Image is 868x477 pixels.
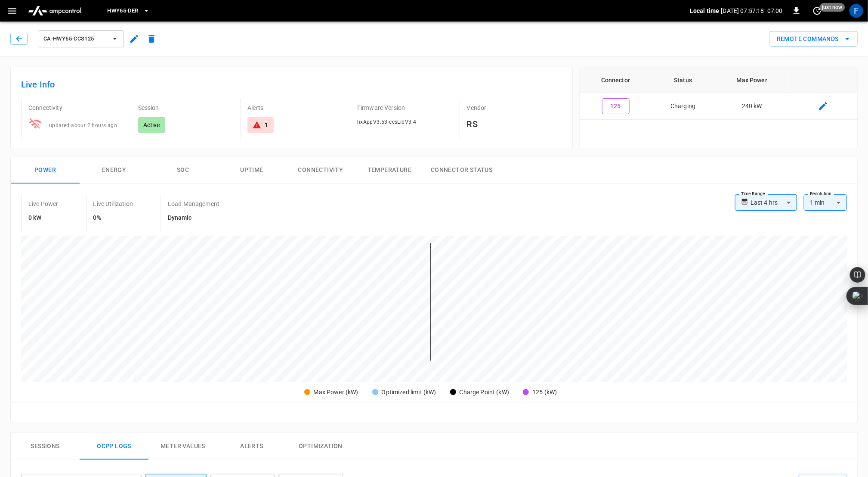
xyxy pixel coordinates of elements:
[93,213,133,223] h6: 0%
[21,78,562,91] h6: Live Info
[80,156,148,184] button: Energy
[25,3,85,19] img: ampcontrol.io logo
[721,6,783,15] p: [DATE] 07:57:18 -07:00
[355,156,424,184] button: Temperature
[104,3,153,19] button: HWY65-DER
[820,3,845,12] span: just now
[715,67,789,93] th: Max Power
[580,67,857,120] table: connector table
[357,119,416,125] span: hxAppV3.53-ccsLibV3.4
[38,30,124,47] button: ca-hwy65-ccs125
[741,190,765,197] label: Time Range
[43,34,107,44] span: ca-hwy65-ccs125
[424,156,499,184] button: Connector Status
[690,6,720,15] p: Local time
[580,67,651,93] th: Connector
[532,388,557,397] div: 125 (kW)
[810,190,831,197] label: Resolution
[217,433,286,460] button: Alerts
[715,93,789,120] td: 240 kW
[804,194,847,211] div: 1 min
[651,67,715,93] th: Status
[460,388,510,397] div: Charge Point (kW)
[143,121,160,129] p: Active
[148,433,217,460] button: Meter Values
[28,213,59,223] h6: 0 kW
[217,156,286,184] button: Uptime
[138,103,234,112] p: Session
[286,433,355,460] button: Optimization
[651,93,715,120] td: Charging
[602,98,630,114] button: 125
[849,4,863,18] div: profile-icon
[11,433,80,460] button: Sessions
[382,388,436,397] div: Optimized limit (kW)
[168,213,219,223] h6: Dynamic
[770,31,858,47] button: Remote Commands
[11,156,80,184] button: Power
[810,4,824,18] button: set refresh interval
[28,200,59,208] p: Live Power
[314,388,358,397] div: Max Power (kW)
[357,103,453,112] p: Firmware Version
[467,103,562,112] p: Vendor
[247,103,343,112] p: Alerts
[467,117,562,131] h6: RS
[93,200,133,208] p: Live Utilization
[265,121,268,129] div: 1
[751,194,797,211] div: Last 4 hrs
[286,156,355,184] button: Connectivity
[28,103,124,112] p: Connectivity
[168,200,219,208] p: Load Management
[770,31,858,47] div: remote commands options
[148,156,217,184] button: SOC
[107,6,138,16] span: HWY65-DER
[49,122,117,128] span: updated about 2 hours ago
[80,433,148,460] button: Ocpp logs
